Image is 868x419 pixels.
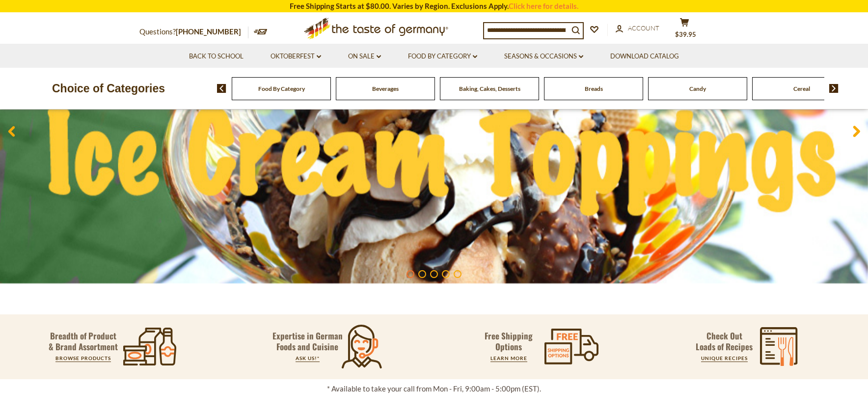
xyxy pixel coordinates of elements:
[675,30,696,38] span: $39.95
[793,85,810,92] a: Cereal
[509,1,578,10] a: Click here for details.
[296,355,320,361] a: ASK US!*
[372,85,399,92] a: Beverages
[585,85,603,92] a: Breads
[139,26,248,38] p: Questions?
[504,51,583,62] a: Seasons & Occasions
[459,85,520,92] a: Baking, Cakes, Desserts
[628,24,659,32] span: Account
[689,85,706,92] a: Candy
[49,331,118,352] p: Breadth of Product & Brand Assortment
[217,84,226,93] img: previous arrow
[696,331,753,352] p: Check Out Loads of Recipes
[670,18,699,42] button: $39.95
[829,84,839,93] img: next arrow
[189,51,244,62] a: Back to School
[272,331,343,352] p: Expertise in German Foods and Cuisine
[258,85,305,92] a: Food By Category
[701,355,748,361] a: UNIQUE RECIPES
[176,27,241,36] a: [PHONE_NUMBER]
[271,51,321,62] a: Oktoberfest
[490,355,527,361] a: LEARN MORE
[616,23,659,34] a: Account
[476,331,541,352] p: Free Shipping Options
[610,51,679,62] a: Download Catalog
[55,355,111,361] a: BROWSE PRODUCTS
[348,51,381,62] a: On Sale
[408,51,477,62] a: Food By Category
